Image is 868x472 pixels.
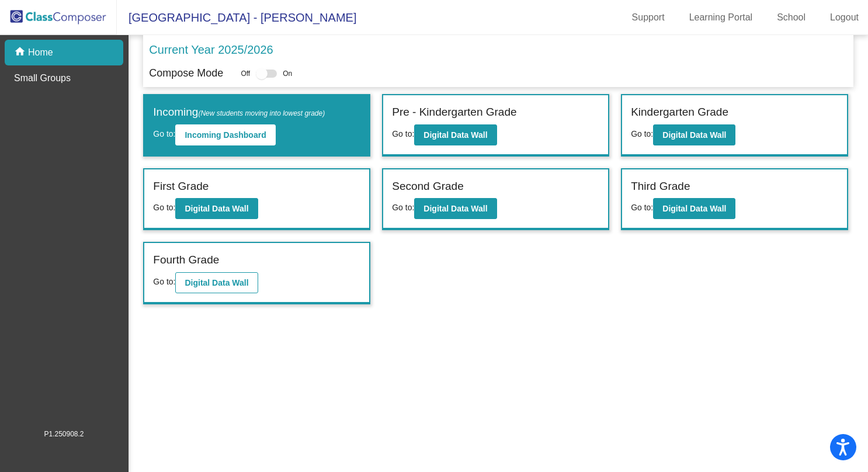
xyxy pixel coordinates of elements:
label: Incoming [153,104,325,121]
span: Off [241,68,250,79]
label: Kindergarten Grade [631,104,728,121]
b: Digital Data Wall [423,204,487,213]
span: Go to: [153,277,175,286]
span: Go to: [153,129,175,138]
span: (New students moving into lowest grade) [198,109,325,117]
label: Pre - Kindergarten Grade [392,104,516,121]
mat-icon: home [14,46,28,60]
span: Go to: [392,203,414,212]
span: [GEOGRAPHIC_DATA] - [PERSON_NAME] [117,8,356,27]
button: Digital Data Wall [175,272,258,293]
p: Small Groups [14,71,71,85]
b: Digital Data Wall [423,130,487,140]
b: Digital Data Wall [662,130,726,140]
a: School [768,8,815,27]
button: Digital Data Wall [653,198,735,219]
label: Fourth Grade [153,252,219,269]
label: First Grade [153,178,209,195]
span: Go to: [153,203,175,212]
a: Learning Portal [680,8,762,27]
span: Go to: [631,129,653,138]
span: On [283,68,292,79]
a: Support [623,8,674,27]
b: Digital Data Wall [662,204,726,213]
a: Logout [821,8,868,27]
b: Digital Data Wall [185,204,248,213]
b: Incoming Dashboard [185,130,266,140]
label: Second Grade [392,178,464,195]
label: Third Grade [631,178,690,195]
span: Go to: [392,129,414,138]
b: Digital Data Wall [185,278,248,287]
button: Digital Data Wall [414,124,497,145]
button: Digital Data Wall [653,124,735,145]
button: Digital Data Wall [414,198,497,219]
span: Go to: [631,203,653,212]
p: Compose Mode [149,65,223,81]
p: Home [28,46,53,60]
button: Digital Data Wall [175,198,258,219]
p: Current Year 2025/2026 [149,41,273,58]
button: Incoming Dashboard [175,124,275,145]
